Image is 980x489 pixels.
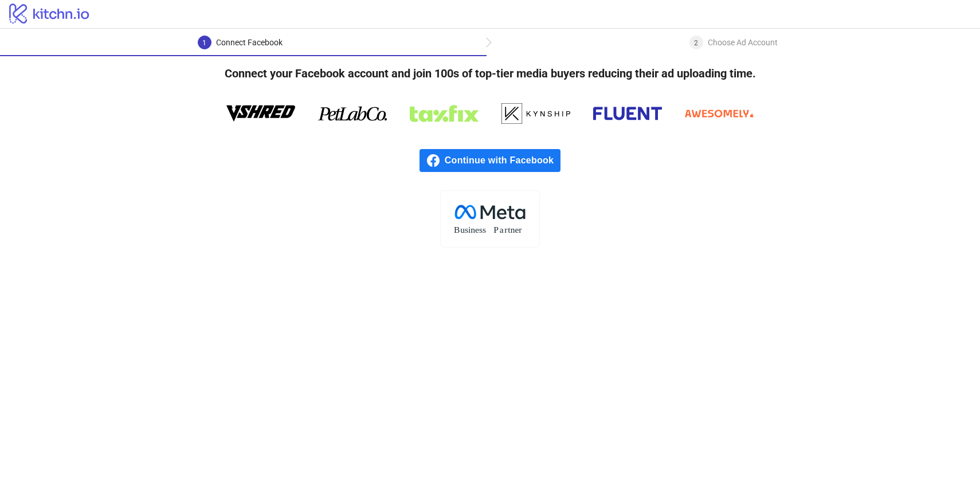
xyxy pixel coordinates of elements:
span: 2 [694,39,698,47]
tspan: usiness [460,225,486,234]
div: Choose Ad Account [708,36,778,49]
span: Continue with Facebook [445,149,560,172]
h4: Connect your Facebook account and join 100s of top-tier media buyers reducing their ad uploading ... [206,56,774,91]
div: Connect Facebook [216,36,283,49]
tspan: P [493,225,499,234]
tspan: r [504,225,508,234]
tspan: a [500,225,504,234]
a: Continue with Facebook [420,149,560,172]
tspan: tner [508,225,522,234]
tspan: B [454,225,460,234]
span: 1 [202,39,206,47]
